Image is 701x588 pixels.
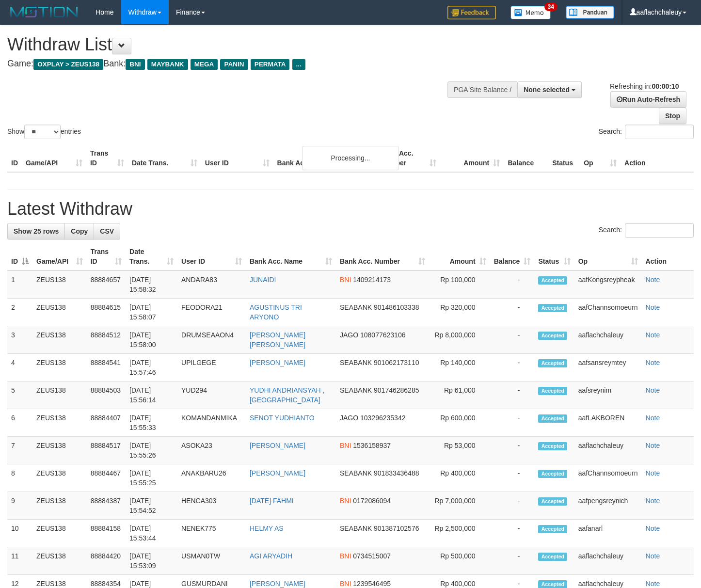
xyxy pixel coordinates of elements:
[177,520,246,547] td: NENEK775
[340,580,351,588] span: BNI
[340,442,351,449] span: BNI
[574,270,642,299] td: aafKongsreypheak
[32,464,87,492] td: ZEUS138
[177,243,246,270] th: User ID: activate to sort column ascending
[538,387,567,395] span: Accepted
[646,524,660,532] a: Note
[250,497,294,505] a: [DATE] FAHMI
[340,497,351,505] span: BNI
[538,304,567,312] span: Accepted
[429,409,490,437] td: Rp 600,000
[302,146,399,170] div: Processing...
[490,437,535,464] td: -
[87,381,126,409] td: 88884503
[177,326,246,354] td: DRUMSEAAON4
[126,243,177,270] th: Date Trans.: activate to sort column ascending
[340,276,351,284] span: BNI
[87,437,126,464] td: 88884517
[7,299,32,326] td: 2
[336,243,429,270] th: Bank Acc. Number: activate to sort column ascending
[32,409,87,437] td: ZEUS138
[191,59,218,70] span: MEGA
[510,6,551,19] img: Button%20Memo.svg
[646,386,660,394] a: Note
[201,144,273,172] th: User ID
[646,359,660,366] a: Note
[126,354,177,381] td: [DATE] 15:57:46
[250,276,276,284] a: JUNAIDI
[32,270,87,299] td: ZEUS138
[490,381,535,409] td: -
[32,520,87,547] td: ZEUS138
[7,270,32,299] td: 1
[7,492,32,520] td: 9
[250,386,325,404] a: YUDHI ANDRIANSYAH , [GEOGRAPHIC_DATA]
[574,381,642,409] td: aafsreynim
[7,144,22,172] th: ID
[429,326,490,354] td: Rp 8,000,000
[447,81,517,98] div: PGA Site Balance /
[292,59,305,70] span: ...
[246,243,336,270] th: Bank Acc. Name: activate to sort column ascending
[490,299,535,326] td: -
[7,381,32,409] td: 5
[490,326,535,354] td: -
[429,547,490,575] td: Rp 500,000
[517,81,582,98] button: None selected
[490,354,535,381] td: -
[126,270,177,299] td: [DATE] 15:58:32
[659,108,686,124] a: Stop
[126,326,177,354] td: [DATE] 15:58:00
[14,227,59,235] span: Show 25 rows
[128,144,201,172] th: Date Trans.
[87,409,126,437] td: 88884407
[250,552,292,560] a: AGI ARYADIH
[625,125,694,139] input: Search:
[574,547,642,575] td: aaflachchaleuy
[126,492,177,520] td: [DATE] 15:54:52
[580,144,621,172] th: Op
[32,547,87,575] td: ZEUS138
[250,524,284,532] a: HELMY AS
[126,520,177,547] td: [DATE] 15:53:44
[7,437,32,464] td: 7
[7,409,32,437] td: 6
[374,303,419,311] span: Copy 901486103338 to clipboard
[147,59,188,70] span: MAYBANK
[447,6,496,19] img: Feedback.jpg
[87,243,126,270] th: Trans ID: activate to sort column ascending
[7,326,32,354] td: 3
[87,547,126,575] td: 88884420
[429,520,490,547] td: Rp 2,500,000
[566,6,614,19] img: panduan.png
[177,299,246,326] td: FEODORA21
[340,303,372,311] span: SEABANK
[340,331,358,339] span: JAGO
[32,326,87,354] td: ZEUS138
[220,59,248,70] span: PANIN
[646,469,660,477] a: Note
[538,525,567,533] span: Accepted
[32,354,87,381] td: ZEUS138
[377,144,440,172] th: Bank Acc. Number
[374,524,419,532] span: Copy 901387102576 to clipboard
[7,5,81,19] img: MOTION_logo.png
[126,409,177,437] td: [DATE] 15:55:33
[429,492,490,520] td: Rp 7,000,000
[610,82,679,90] span: Refreshing in:
[126,547,177,575] td: [DATE] 15:53:09
[490,243,535,270] th: Balance: activate to sort column ascending
[32,492,87,520] td: ZEUS138
[126,381,177,409] td: [DATE] 15:56:14
[340,359,372,366] span: SEABANK
[273,144,377,172] th: Bank Acc. Name
[429,381,490,409] td: Rp 61,000
[177,270,246,299] td: ANDARA83
[250,414,315,422] a: SENOT YUDHIANTO
[440,144,504,172] th: Amount
[548,144,580,172] th: Status
[490,520,535,547] td: -
[574,520,642,547] td: aafanarl
[87,270,126,299] td: 88884657
[360,331,405,339] span: Copy 108077623106 to clipboard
